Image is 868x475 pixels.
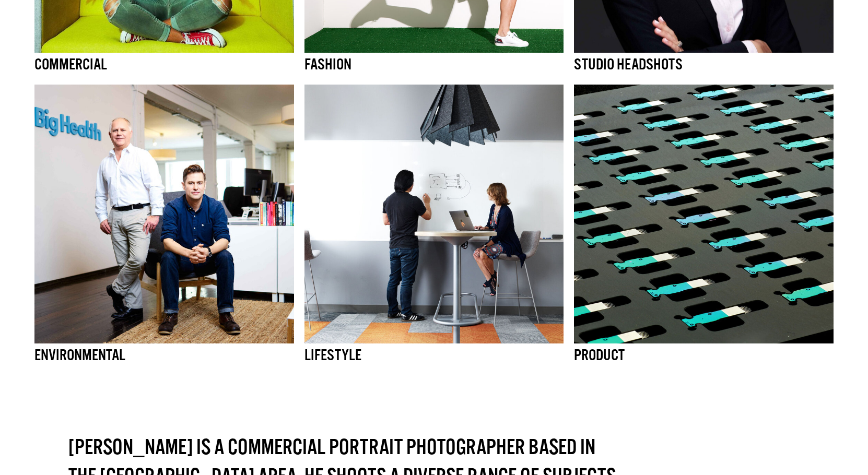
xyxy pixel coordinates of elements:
h3: Studio Headshots [574,53,833,76]
img: Environmental [34,85,294,343]
img: Lifestyle [304,85,564,343]
a: Environmental Environmental [34,85,294,375]
a: Product Product [574,85,833,375]
h3: Environmental [34,343,294,367]
h3: Product [574,343,833,367]
a: Lifestyle Lifestyle [304,85,564,375]
h3: Fashion [304,53,564,76]
h3: Commercial [34,53,294,76]
img: Product [574,85,833,343]
h3: Lifestyle [304,343,564,367]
